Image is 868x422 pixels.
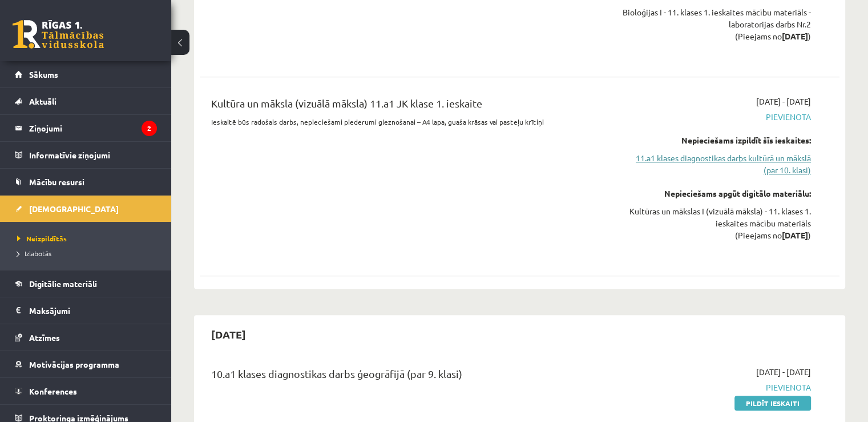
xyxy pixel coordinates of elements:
a: Mācību resursi [15,169,157,195]
div: Bioloģijas I - 11. klases 1. ieskaites mācību materiāls - laboratorijas darbs Nr.2 (Pieejams no ) [623,6,811,42]
span: Neizpildītās [17,234,67,243]
a: Sākums [15,61,157,87]
span: [DATE] - [DATE] [756,366,811,378]
span: Izlabotās [17,249,51,258]
span: Aktuāli [29,96,56,106]
a: Ziņojumi2 [15,115,157,141]
span: [DATE] - [DATE] [756,95,811,108]
span: Pievienota [623,381,811,393]
legend: Ziņojumi [29,115,157,141]
a: Digitālie materiāli [15,270,157,297]
a: Rīgas 1. Tālmācības vidusskola [13,20,104,49]
a: Atzīmes [15,324,157,351]
legend: Informatīvie ziņojumi [29,142,157,168]
div: Nepieciešams apgūt digitālo materiālu: [623,188,811,200]
span: [DEMOGRAPHIC_DATA] [29,204,119,214]
a: Izlabotās [17,248,160,258]
span: Motivācijas programma [29,359,119,369]
span: Pievienota [623,111,811,123]
div: Nepieciešams izpildīt šīs ieskaites: [623,134,811,146]
a: Informatīvie ziņojumi [15,142,157,168]
a: 11.a1 klases diagnostikas darbs kultūrā un mākslā (par 10. klasi) [623,152,811,176]
h2: [DATE] [200,321,257,348]
strong: [DATE] [782,31,808,41]
a: Aktuāli [15,88,157,114]
legend: Maksājumi [29,297,157,324]
a: Konferences [15,378,157,404]
a: Motivācijas programma [15,351,157,377]
a: Pildīt ieskaiti [734,396,811,411]
div: Kultūras un mākslas I (vizuālā māksla) - 11. klases 1. ieskaites mācību materiāls (Pieejams no ) [623,205,811,241]
div: 10.a1 klases diagnostikas darbs ģeogrāfijā (par 9. klasi) [211,366,605,387]
span: Mācību resursi [29,177,84,187]
span: Digitālie materiāli [29,278,97,289]
a: Neizpildītās [17,233,160,244]
span: Atzīmes [29,332,60,343]
strong: [DATE] [782,230,808,240]
span: Konferences [29,386,77,396]
a: Maksājumi [15,297,157,324]
i: 2 [142,121,157,136]
span: Sākums [29,69,58,79]
a: [DEMOGRAPHIC_DATA] [15,196,157,222]
p: Ieskaitē būs radošais darbs, nepieciešami piederumi gleznošanai – A4 lapa, guaša krāsas vai paste... [211,117,605,127]
div: Kultūra un māksla (vizuālā māksla) 11.a1 JK klase 1. ieskaite [211,95,605,117]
